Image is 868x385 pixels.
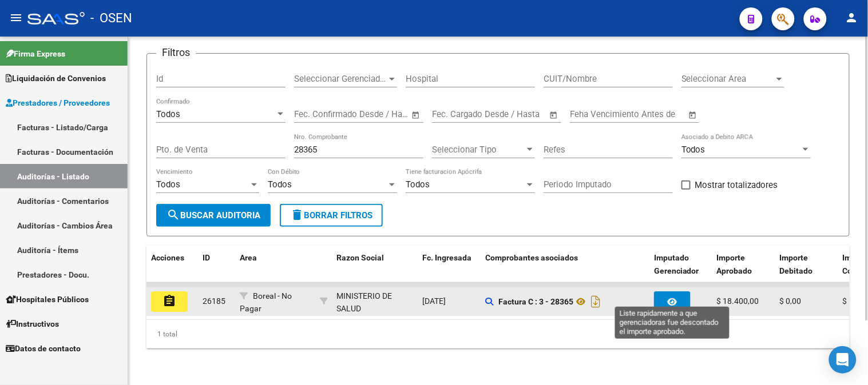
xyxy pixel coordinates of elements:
span: $ 0,00 [780,296,802,306]
span: Firma Express [6,47,65,60]
datatable-header-cell: Fc. Ingresada [418,246,481,296]
span: Todos [681,145,706,155]
span: Area [240,253,257,262]
input: Start date [432,109,469,119]
span: Razon Social [336,253,384,262]
mat-icon: person [845,11,859,25]
datatable-header-cell: Imputado Gerenciador [649,246,712,296]
h3: Filtros [156,45,196,61]
mat-icon: search [167,208,180,222]
button: Borrar Filtros [280,204,383,227]
span: Fc. Ingresada [422,253,471,262]
button: Buscar Auditoria [156,204,271,227]
mat-icon: assignment [162,294,176,308]
span: Boreal - No Pagar [240,291,292,314]
span: ID [203,253,210,262]
datatable-header-cell: Importe Aprobado [712,246,775,296]
span: Comprobantes asociados [485,253,578,262]
span: Hospitales Públicos [6,293,89,306]
span: Todos [406,179,430,190]
span: Borrar Filtros [290,210,372,220]
button: Open calendar [687,109,700,122]
div: Open Intercom Messenger [829,346,857,374]
span: Todos [156,109,180,119]
span: Seleccionar Area [681,74,774,84]
div: 1 total [146,320,850,348]
span: 26185 [203,296,225,306]
span: $ 18.400,00 [717,296,759,306]
datatable-header-cell: Razon Social [332,246,418,296]
button: Open calendar [410,109,423,122]
span: Seleccionar Tipo [432,145,525,155]
span: Mostrar totalizadores [695,178,778,192]
span: Datos de contacto [6,342,81,355]
span: Seleccionar Gerenciador [294,74,387,84]
span: Prestadores / Proveedores [6,97,110,109]
mat-icon: menu [9,11,23,25]
mat-icon: delete [290,208,304,222]
input: End date [342,109,397,119]
strong: Factura C : 3 - 28365 [498,297,573,306]
span: [DATE] [422,296,446,306]
span: Buscar Auditoria [167,210,260,220]
input: Start date [294,109,331,119]
div: MINISTERIO DE SALUD [336,290,413,316]
datatable-header-cell: Area [235,246,315,296]
span: Acciones [151,253,184,262]
span: Importe Aprobado [717,253,752,275]
button: Open calendar [548,109,561,122]
span: - OSEN [90,6,132,31]
span: Imputado Gerenciador [654,253,699,275]
datatable-header-cell: Comprobantes asociados [481,246,649,296]
span: Instructivos [6,318,59,330]
datatable-header-cell: Importe Debitado [775,246,838,296]
datatable-header-cell: Acciones [146,246,198,296]
span: Todos [156,179,180,190]
span: Todos [268,179,292,190]
span: Liquidación de Convenios [6,72,106,85]
i: Descargar documento [588,292,603,311]
input: End date [479,109,535,119]
div: - 30999257182 [336,290,413,314]
datatable-header-cell: ID [198,246,235,296]
span: Importe Debitado [780,253,813,275]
